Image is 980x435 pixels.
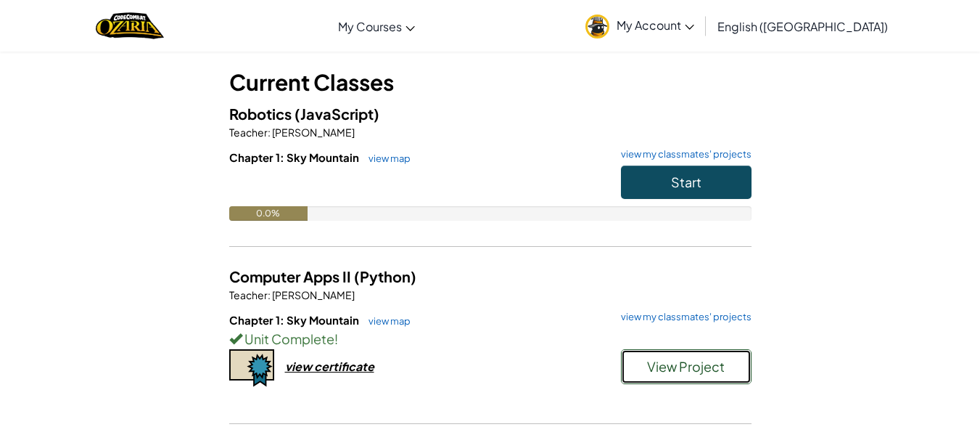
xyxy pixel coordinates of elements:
span: Start [671,174,701,190]
span: View Project [647,358,725,375]
span: Chapter 1: Sky Mountain [229,150,361,164]
span: My Courses [338,19,402,34]
span: [PERSON_NAME] [271,288,355,301]
a: view map [361,153,411,164]
a: My Account [578,3,701,49]
img: certificate-icon.png [229,349,274,387]
span: My Account [617,17,694,33]
h3: Current Classes [229,66,752,99]
span: (JavaScript) [295,105,379,123]
span: Teacher [229,126,268,139]
span: ! [334,330,338,347]
img: Home [96,11,163,41]
span: : [268,288,271,301]
span: : [268,126,271,139]
span: Robotics [229,105,295,123]
a: view my classmates' projects [614,150,752,159]
a: Ozaria by CodeCombat logo [96,11,163,41]
span: Unit Complete [242,330,334,347]
button: View Project [621,349,752,384]
button: Start [621,166,752,199]
a: English ([GEOGRAPHIC_DATA]) [710,7,895,46]
img: avatar [585,15,609,38]
span: English ([GEOGRAPHIC_DATA]) [717,19,888,34]
span: Teacher [229,288,268,301]
a: My Courses [331,7,422,46]
div: view certificate [285,359,374,374]
div: 0.0% [229,206,308,221]
a: view map [361,315,411,327]
a: view my classmates' projects [614,312,752,322]
span: (Python) [354,267,416,285]
span: Computer Apps II [229,267,354,285]
span: Chapter 1: Sky Mountain [229,313,361,327]
span: [PERSON_NAME] [271,126,355,139]
a: view certificate [229,359,374,374]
